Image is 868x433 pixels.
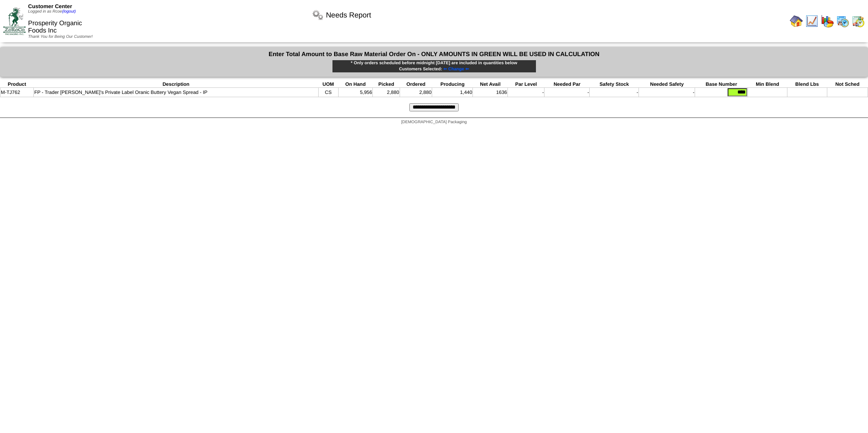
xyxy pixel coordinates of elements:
[790,15,803,28] img: home.gif
[432,88,473,97] td: 1,440
[432,81,473,88] th: Producing
[852,15,865,28] img: calendarinout.gif
[639,81,695,88] th: Needed Safety
[338,81,373,88] th: On Hand
[28,3,72,9] span: Customer Center
[28,9,76,14] span: Logged in as Rcoe
[34,81,318,88] th: Description
[373,88,400,97] td: 2,880
[28,20,82,34] span: Prosperity Organic Foods Inc
[639,88,695,97] td: -
[827,81,868,88] th: Not Sched
[508,81,544,88] th: Par Level
[748,81,787,88] th: Min Blend
[332,60,536,73] div: * Only orders scheduled before midnight [DATE] are included in quantities below Customers Selected:
[28,35,93,39] span: Thank You for Being Our Customer!
[442,67,469,72] a: ⇐ Change ⇐
[473,88,508,97] td: 1636
[318,81,338,88] th: UOM
[0,88,34,97] td: M-TJ762
[544,88,590,97] td: -
[400,88,432,97] td: 2,880
[805,15,818,28] img: line_graph.gif
[311,9,324,22] img: workflow.png
[590,81,639,88] th: Safety Stock
[34,88,318,97] td: FP - Trader [PERSON_NAME]'s Private Label Oranic Buttery Vegan Spread - IP
[787,81,827,88] th: Blend Lbs
[3,7,26,35] img: ZoRoCo_Logo(Green%26Foil)%20jpg.webp
[473,81,508,88] th: Net Avail
[338,88,373,97] td: 5,956
[318,88,338,97] td: CS
[544,81,590,88] th: Needed Par
[0,81,34,88] th: Product
[695,81,748,88] th: Base Number
[62,9,76,14] a: (logout)
[821,15,834,28] img: graph.gif
[590,88,639,97] td: -
[401,120,467,124] span: [DEMOGRAPHIC_DATA] Packaging
[373,81,400,88] th: Picked
[508,88,544,97] td: -
[326,11,371,20] span: Needs Report
[444,67,469,72] span: ⇐ Change ⇐
[836,15,849,28] img: calendarprod.gif
[400,81,432,88] th: Ordered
